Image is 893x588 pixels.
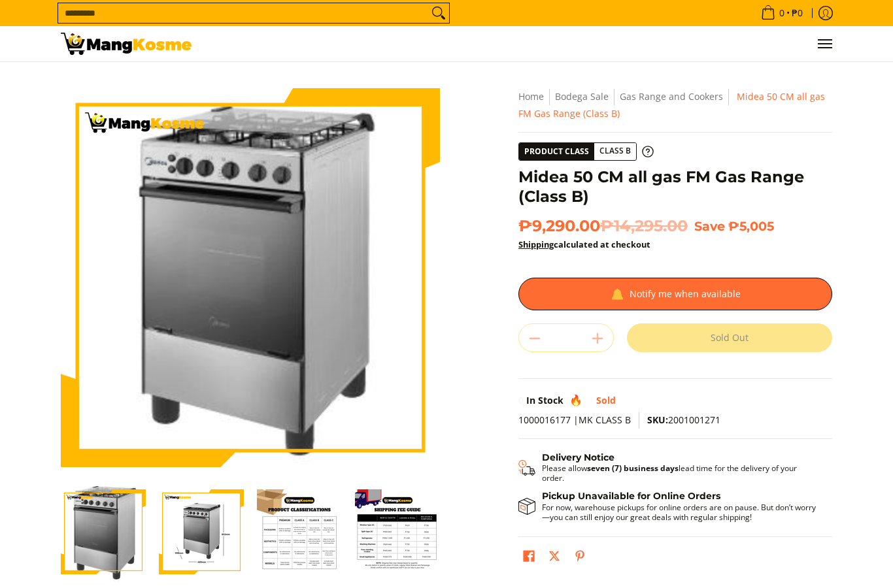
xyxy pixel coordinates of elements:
[61,482,146,583] img: midea-50cm-4-burner-gas-range-silver-left-side-view-mang-kosme
[257,489,342,574] img: Midea 50 CM all gas FM Gas Range (Class B)-3
[777,8,786,18] span: 0
[594,143,636,159] span: Class B
[518,90,825,120] span: Midea 50 CM all gas FM Gas Range (Class B)
[555,90,609,103] a: Bodega Sale
[647,414,668,426] span: SKU:
[61,33,192,55] img: Midea 50CM 4-Burner Gas Range (Silver) l Mang Kosme
[518,216,688,236] span: ₱9,290.00
[600,216,688,236] del: ₱14,295.00
[518,142,654,161] a: Product Class Class B
[518,394,524,406] span: 0
[526,394,564,406] span: In Stock
[205,26,832,61] nav: Main Menu
[542,451,615,463] strong: Delivery Notice
[542,490,720,502] strong: Pickup Unavailable for Online Orders
[542,463,819,483] p: Please allow lead time for the delivery of your order.
[205,26,832,61] ul: Customer Navigation
[596,394,616,406] span: Sold
[104,88,397,467] img: midea-50cm-4-burner-gas-range-silver-left-side-view-mang-kosme
[545,547,564,569] a: Post on X
[428,3,449,23] button: Search
[817,26,832,61] button: Menu
[587,463,679,474] strong: seven (7) business days
[518,238,554,250] a: Shipping
[518,452,819,483] button: Shipping & Delivery
[588,394,594,406] span: 3
[159,489,244,574] img: Midea 50 CM all gas FM Gas Range (Class B)-2
[728,218,774,234] span: ₱5,005
[518,88,832,122] nav: Breadcrumbs
[519,143,594,160] span: Product Class
[518,90,544,103] a: Home
[620,90,723,103] a: Gas Range and Cookers
[542,502,819,522] p: For now, warehouse pickups for online orders are on pause. But don’t worry—you can still enjoy ou...
[647,414,720,426] span: 2001001271
[518,167,832,206] h1: Midea 50 CM all gas FM Gas Range (Class B)
[694,218,725,234] span: Save
[571,547,589,569] a: Pin on Pinterest
[518,414,631,426] span: 1000016177 |MK CLASS B
[518,238,650,250] strong: calculated at checkout
[520,547,538,569] a: Share on Facebook
[355,489,440,574] img: Midea 50 CM all gas FM Gas Range (Class B)-4
[757,6,807,20] span: •
[790,8,805,18] span: ₱0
